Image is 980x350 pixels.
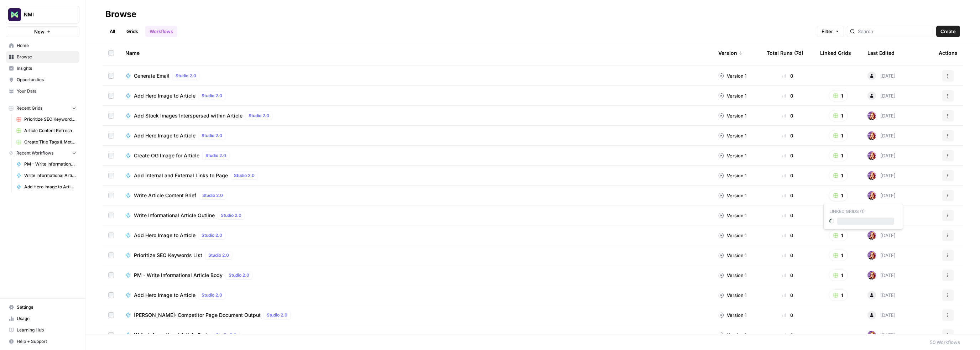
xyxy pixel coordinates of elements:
[767,112,809,119] div: 0
[6,6,79,23] button: Workspace: NMI
[202,132,222,139] span: Studio 2.0
[867,271,876,280] img: 1cvfuabbdmmfshk1b2dm2dsfa91t
[24,139,76,145] span: Create Title Tags & Meta Descriptions for Page
[13,125,79,136] a: Article Content Refresh
[6,103,79,114] button: Recent Grids
[17,338,76,345] span: Help + Support
[134,232,196,239] span: Add Hero Image to Article
[718,292,746,299] div: Version 1
[867,131,896,140] div: [DATE]
[867,151,896,160] div: [DATE]
[24,11,67,18] span: NMI
[105,26,119,37] a: All
[17,65,76,72] span: Insights
[202,232,222,239] span: Studio 2.0
[216,332,236,338] span: Studio 2.0
[125,111,707,120] a: Add Stock Images Interspersed within ArticleStudio 2.0
[867,291,896,299] div: [DATE]
[249,113,269,119] span: Studio 2.0
[829,270,848,281] button: 1
[24,127,76,134] span: Article Content Refresh
[6,85,79,97] a: Your Data
[17,315,76,322] span: Usage
[208,252,229,258] span: Studio 2.0
[234,172,255,179] span: Studio 2.0
[858,28,930,35] input: Search
[718,92,746,99] div: Version 1
[867,191,896,200] div: [DATE]
[718,252,746,259] div: Version 1
[829,90,848,101] button: 1
[867,111,896,120] div: [DATE]
[6,148,79,158] button: Recent Workflows
[134,272,223,279] span: PM - Write Informational Article Body
[134,152,199,159] span: Create OG Image for Article
[718,232,746,239] div: Version 1
[718,272,746,279] div: Version 1
[6,74,79,85] a: Opportunities
[134,212,215,219] span: Write Informational Article Outline
[829,110,848,121] button: 1
[6,313,79,324] a: Usage
[134,192,196,199] span: Write Article Content Brief
[867,72,896,80] div: [DATE]
[820,43,851,63] div: Linked Grids
[6,336,79,347] button: Help + Support
[17,88,76,94] span: Your Data
[125,72,707,80] a: Generate EmailStudio 2.0
[829,190,848,201] button: 1
[940,28,956,35] span: Create
[718,312,746,319] div: Version 1
[718,192,746,199] div: Version 1
[125,43,707,63] div: Name
[867,191,876,200] img: 1cvfuabbdmmfshk1b2dm2dsfa91t
[767,152,809,159] div: 0
[13,158,79,170] a: PM - Write Informational Article Outline
[767,132,809,139] div: 0
[134,72,170,79] span: Generate Email
[867,171,876,180] img: 1cvfuabbdmmfshk1b2dm2dsfa91t
[867,251,896,260] div: [DATE]
[867,311,896,319] div: [DATE]
[939,43,958,63] div: Actions
[6,26,79,37] button: New
[867,331,896,339] div: [DATE]
[125,171,707,180] a: Add Internal and External Links to PageStudio 2.0
[767,232,809,239] div: 0
[134,252,202,259] span: Prioritize SEO Keywords List
[829,150,848,161] button: 1
[205,152,226,159] span: Studio 2.0
[767,252,809,259] div: 0
[24,172,76,179] span: Write Informational Article Body
[718,152,746,159] div: Version 1
[718,132,746,139] div: Version 1
[105,9,136,20] div: Browse
[125,92,707,100] a: Add Hero Image to ArticleStudio 2.0
[125,271,707,280] a: PM - Write Informational Article BodyStudio 2.0
[125,191,707,200] a: Write Article Content BriefStudio 2.0
[202,192,223,199] span: Studio 2.0
[125,331,707,339] a: Write Informational Article BodyStudio 2.0
[202,292,222,298] span: Studio 2.0
[867,171,896,180] div: [DATE]
[13,170,79,181] a: Write Informational Article Body
[936,26,960,37] button: Create
[17,304,76,310] span: Settings
[134,292,196,299] span: Add Hero Image to Article
[122,26,142,37] a: Grids
[718,172,746,179] div: Version 1
[24,116,76,122] span: Prioritize SEO Keywords List
[125,231,707,240] a: Add Hero Image to ArticleStudio 2.0
[822,28,833,35] span: Filter
[267,312,287,318] span: Studio 2.0
[823,204,903,229] div: 1
[134,331,210,339] span: Write Informational Article Body
[134,92,196,99] span: Add Hero Image to Article
[6,324,79,336] a: Learning Hub
[13,181,79,193] a: Add Hero Image to Article
[829,130,848,141] button: 1
[867,231,876,240] img: 1cvfuabbdmmfshk1b2dm2dsfa91t
[767,43,803,63] div: Total Runs (7d)
[134,312,261,319] span: [PERSON_NAME]: Competitor Page Document Output
[867,251,876,260] img: 1cvfuabbdmmfshk1b2dm2dsfa91t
